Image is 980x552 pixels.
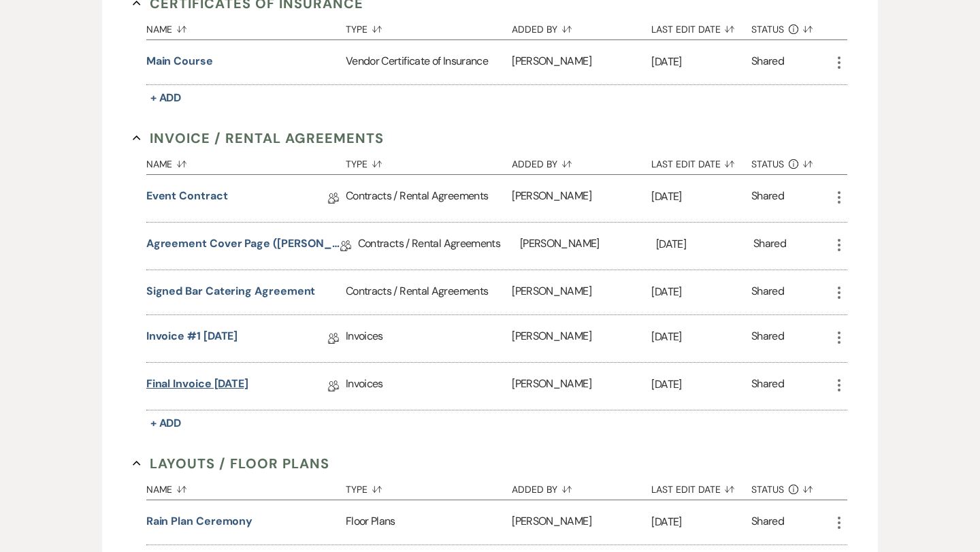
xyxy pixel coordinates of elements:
[651,376,751,393] p: [DATE]
[751,376,784,397] div: Shared
[346,40,512,84] div: Vendor Certificate of Insurance
[753,236,786,257] div: Shared
[346,363,512,410] div: Invoices
[751,328,784,349] div: Shared
[512,175,651,222] div: [PERSON_NAME]
[751,283,784,302] div: Shared
[146,414,186,433] button: + Add
[150,416,182,430] span: + Add
[146,283,316,299] button: Signed Bar Catering Agreement
[150,91,182,105] span: + Add
[512,40,651,84] div: [PERSON_NAME]
[512,363,651,410] div: [PERSON_NAME]
[146,148,346,174] button: Name
[146,53,213,69] button: Main Course
[751,485,784,494] span: Status
[146,14,346,39] button: Name
[346,500,512,545] div: Floor Plans
[146,376,248,397] a: Final Invoice [DATE]
[146,236,340,257] a: Agreement Cover Page ([PERSON_NAME] & [PERSON_NAME] [DATE])
[651,283,751,301] p: [DATE]
[751,513,784,532] div: Shared
[751,188,784,209] div: Shared
[346,148,512,174] button: Type
[651,328,751,346] p: [DATE]
[520,223,656,270] div: [PERSON_NAME]
[512,270,651,314] div: [PERSON_NAME]
[146,88,186,108] button: + Add
[751,474,831,500] button: Status
[512,148,651,174] button: Added By
[346,474,512,500] button: Type
[358,223,520,270] div: Contracts / Rental Agreements
[651,148,751,174] button: Last Edit Date
[146,188,228,209] a: Event Contract
[146,474,346,500] button: Name
[346,14,512,39] button: Type
[346,175,512,222] div: Contracts / Rental Agreements
[512,500,651,545] div: [PERSON_NAME]
[512,315,651,362] div: [PERSON_NAME]
[346,315,512,362] div: Invoices
[146,513,253,530] button: Rain Plan Ceremony
[751,14,831,39] button: Status
[133,453,329,474] button: Layouts / Floor Plans
[651,14,751,39] button: Last Edit Date
[651,513,751,531] p: [DATE]
[751,53,784,71] div: Shared
[656,236,753,253] p: [DATE]
[512,14,651,39] button: Added By
[133,128,384,148] button: Invoice / Rental Agreements
[751,148,831,174] button: Status
[751,25,784,34] span: Status
[651,188,751,206] p: [DATE]
[651,53,751,71] p: [DATE]
[146,328,238,349] a: Invoice #1 [DATE]
[651,474,751,500] button: Last Edit Date
[346,270,512,314] div: Contracts / Rental Agreements
[751,159,784,169] span: Status
[512,474,651,500] button: Added By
